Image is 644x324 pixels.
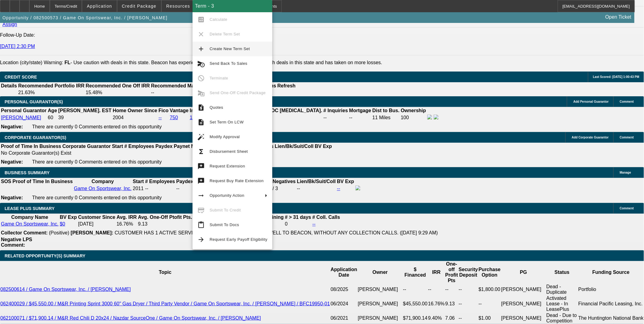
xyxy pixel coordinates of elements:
[74,186,132,191] a: Game On Sportswear, Inc.
[458,312,478,324] td: --
[1,115,41,120] a: [PERSON_NAME]
[458,284,478,295] td: --
[445,295,458,312] td: 9.13
[297,185,336,192] td: --
[197,236,205,243] mat-icon: arrow_forward
[312,221,316,226] a: --
[501,261,546,284] th: PG
[210,193,245,198] span: Opportunity Action
[373,108,400,113] b: Dist to Bus.
[210,105,223,110] span: Quotes
[428,284,445,295] td: --
[197,60,205,67] mat-icon: cancel_schedule_send
[48,108,57,113] b: Age
[1,83,17,89] th: Details
[60,221,65,226] a: $0
[0,287,131,292] a: 082500614 / Game On Sportswear, Inc. / [PERSON_NAME]
[400,114,426,121] td: 100
[330,261,358,284] th: Application Date
[445,312,458,324] td: 7.06
[285,215,311,220] b: # > 31 days
[1,221,59,226] a: Game On Sportswear, Inc.
[58,114,112,121] td: 39
[427,115,432,120] img: facebook-icon.png
[166,4,190,9] span: Resources
[297,179,336,184] b: Lien/Bk/Suit/Coll
[620,100,634,103] span: Comment
[478,261,501,284] th: Purchase Option
[145,186,149,191] span: --
[5,253,85,258] span: RELATED OPPORTUNITY(S) SUMMARY
[47,114,57,121] td: 60
[18,83,85,89] th: Recommended Portfolio IRR
[197,177,205,185] mat-icon: try
[1,237,32,248] b: Negative LPS Comment:
[138,221,192,227] td: 9.13
[546,295,578,312] td: Activated Lease - In LeasePlus
[277,83,296,89] th: Refresh
[620,171,631,174] span: Manage
[113,115,124,120] span: 2004
[330,295,358,312] td: 06/2024
[546,284,578,295] td: Dead - Duplicate
[269,179,296,184] b: # Negatives
[32,195,162,200] span: There are currently 0 Comments entered on this opportunity
[197,221,205,229] mat-icon: content_paste
[478,312,501,324] td: $1.00
[285,221,311,227] td: 0
[578,295,644,312] td: Financial Pacific Leasing, Inc.
[197,45,205,53] mat-icon: add
[113,108,157,113] b: Home Owner Since
[573,100,609,103] span: Add Personal Guarantor
[445,261,458,284] th: One-off Profit Pts
[355,186,360,190] img: facebook-icon.png
[64,60,382,65] label: - Use caution with deals in this state. Beacon has experienced harder deals and / or repos with d...
[578,312,644,324] td: The Huntington National Bank
[116,221,137,227] td: 16.76%
[116,215,137,220] b: Avg. IRR
[60,215,77,220] b: BV Exp
[190,108,211,113] b: Incidents
[620,207,634,210] span: Comment
[603,12,634,22] a: Open Ticket
[210,134,240,139] span: Modify Approval
[1,159,23,164] b: Negative:
[315,144,332,149] b: BV Exp
[190,115,195,120] a: 15
[197,192,205,199] mat-icon: arrow_right_alt
[174,144,222,149] b: Paynet Master Score
[78,215,116,220] b: Customer Since
[11,215,48,220] b: Company Name
[5,170,50,175] span: BUSINESS SUMMARY
[501,284,546,295] td: [PERSON_NAME]
[92,179,114,184] b: Company
[1,195,23,200] b: Negative:
[546,261,578,284] th: Status
[445,284,458,295] td: --
[124,144,154,149] b: # Employees
[269,186,296,191] div: 2 / 3
[403,295,428,312] td: $45,550.00
[176,185,194,192] td: --
[210,61,247,66] span: Send Back To Sales
[197,104,205,111] mat-icon: request_quote
[176,179,193,184] b: Paydex
[330,284,358,295] td: 08/2025
[5,135,66,140] span: CORPORATE GUARANTOR(S)
[243,114,323,121] td: $0
[115,230,438,235] span: CUSTOMER HAS 1 ACTIVE SERVICE DEAL HE HAS BEEN PAYING WELL TO BEACON, WITHOUT ANY COLLECTION CALL...
[162,0,195,12] button: Resources
[0,315,261,321] a: 062100071 / $71,900.14 / M&R Red Chili D 20x24 / Nazdar SourceOne / Game On Sportswear, Inc. / [P...
[159,108,169,113] b: Fico
[151,83,210,89] th: Recommended Max Term
[58,108,112,113] b: [PERSON_NAME]. EST
[349,108,371,113] b: Mortgage
[71,230,113,235] b: [PERSON_NAME]:
[593,75,639,79] span: Last Scored: [DATE] 1:00:43 PM
[210,223,239,227] span: Submit To Docs
[210,46,250,51] span: Create New Term Set
[2,15,167,20] span: Opportunity / 082500573 / Game On Sportswear, Inc. / [PERSON_NAME]
[358,261,403,284] th: Owner
[210,120,244,124] span: Set Term On LCW
[145,179,175,184] b: # Employees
